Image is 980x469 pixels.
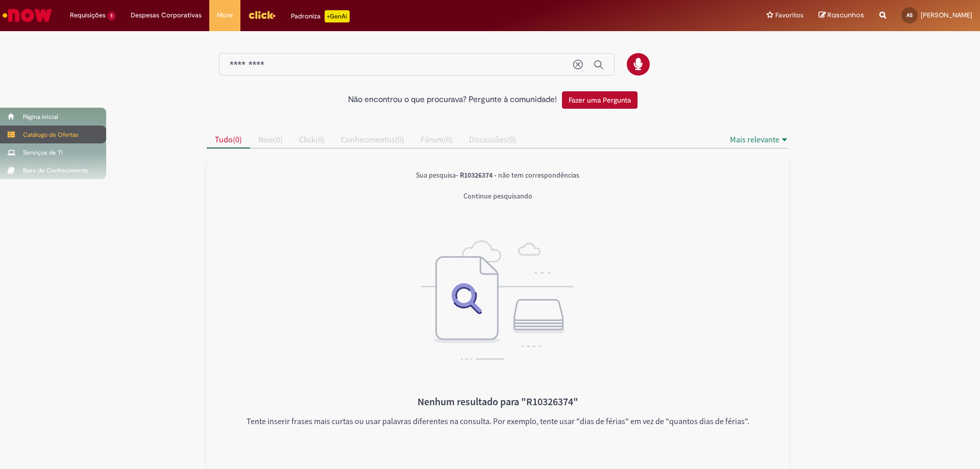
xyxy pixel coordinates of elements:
a: Rascunhos [819,11,864,20]
span: [PERSON_NAME] [921,11,972,19]
p: +GenAi [325,10,350,22]
button: Fazer uma Pergunta [562,91,638,109]
span: Rascunhos [827,10,864,20]
img: click_logo_yellow_360x200.png [248,7,276,22]
span: More [217,10,233,20]
span: Requisições [70,10,106,20]
h2: Não encontrou o que procurava? Pergunte à comunidade! [348,95,557,105]
span: Favoritos [775,10,803,20]
span: AS [906,12,913,18]
img: ServiceNow [1,5,54,26]
span: 1 [108,12,115,20]
div: Padroniza [291,10,350,22]
span: Despesas Corporativas [131,10,202,20]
